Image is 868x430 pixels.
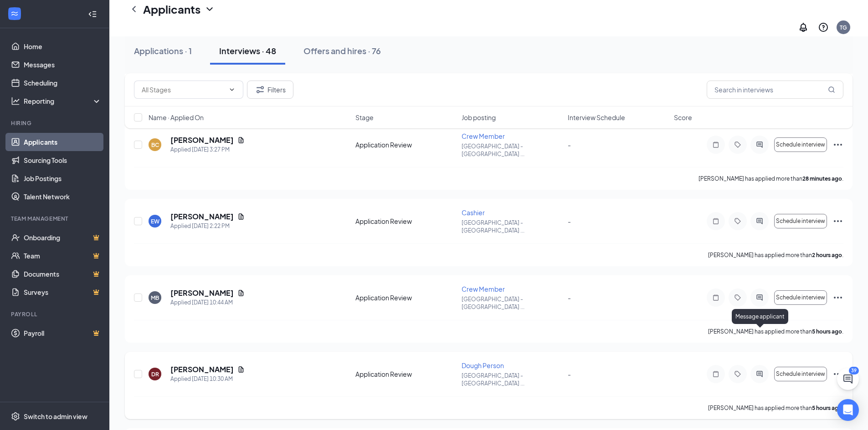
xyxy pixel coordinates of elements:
button: Filter Filters [247,81,293,99]
div: 39 [849,367,859,374]
svg: Document [237,137,245,144]
a: Talent Network [24,187,102,206]
span: Schedule interview [776,294,825,301]
a: Applicants [24,133,102,151]
span: - [568,141,571,149]
svg: MagnifyingGlass [828,86,835,93]
svg: Note [710,141,721,148]
svg: Note [710,370,721,378]
div: TG [840,24,847,31]
button: Schedule interview [774,137,827,152]
button: Schedule interview [774,290,827,305]
h1: Applicants [143,1,200,17]
div: Applied [DATE] 10:30 AM [170,374,245,384]
span: Score [674,113,692,122]
span: Crew Member [462,285,505,293]
svg: ChevronDown [204,4,215,15]
div: Payroll [11,310,100,318]
div: Application Review [355,369,456,379]
div: Application Review [355,217,456,226]
div: EW [151,218,159,225]
svg: ChevronDown [228,86,236,93]
svg: Ellipses [832,216,843,227]
a: DocumentsCrown [24,265,102,283]
p: [GEOGRAPHIC_DATA] - [GEOGRAPHIC_DATA] ... [462,219,562,234]
svg: ActiveChat [754,370,765,378]
button: ChatActive [837,368,859,390]
svg: Ellipses [832,292,843,303]
a: Job Postings [24,169,102,187]
p: [PERSON_NAME] has applied more than . [708,404,843,412]
b: 28 minutes ago [802,175,842,182]
svg: ChatActive [842,374,853,384]
a: Sourcing Tools [24,151,102,169]
span: Job posting [462,113,496,122]
b: 5 hours ago [812,328,842,335]
svg: Note [710,294,721,301]
h5: [PERSON_NAME] [170,212,234,222]
svg: Filter [255,84,266,95]
span: Interview Schedule [568,113,625,122]
span: - [568,217,571,225]
div: Applied [DATE] 2:22 PM [170,222,245,231]
p: [GEOGRAPHIC_DATA] - [GEOGRAPHIC_DATA] ... [462,372,562,387]
a: SurveysCrown [24,283,102,301]
div: Applications · 1 [134,45,192,56]
a: TeamCrown [24,247,102,265]
div: Applied [DATE] 3:27 PM [170,145,245,154]
div: Switch to admin view [24,412,87,421]
h5: [PERSON_NAME] [170,364,234,374]
div: Interviews · 48 [219,45,276,56]
svg: Document [237,213,245,220]
input: All Stages [142,85,225,95]
svg: Tag [732,218,743,225]
svg: Tag [732,370,743,378]
a: Messages [24,56,102,74]
a: Scheduling [24,74,102,92]
svg: Tag [732,141,743,148]
span: Stage [355,113,374,122]
p: [GEOGRAPHIC_DATA] - [GEOGRAPHIC_DATA] ... [462,142,562,158]
span: - [568,293,571,302]
p: [PERSON_NAME] has applied more than . [699,175,843,182]
div: Application Review [355,293,456,302]
svg: ChevronLeft [128,4,139,15]
span: - [568,370,571,378]
b: 5 hours ago [812,405,842,411]
svg: ActiveChat [754,218,765,225]
svg: Note [710,218,721,225]
div: DR [151,370,159,378]
div: Open Intercom Messenger [837,399,859,421]
p: [PERSON_NAME] has applied more than . [708,251,843,259]
b: 2 hours ago [812,252,842,258]
div: BC [151,141,159,149]
div: MB [151,294,159,302]
svg: WorkstreamLogo [10,9,19,18]
div: Application Review [355,140,456,149]
svg: Collapse [88,10,97,19]
h5: [PERSON_NAME] [170,288,234,298]
svg: Ellipses [832,369,843,379]
a: OnboardingCrown [24,228,102,247]
span: Schedule interview [776,142,825,148]
p: [PERSON_NAME] has applied more than . [708,328,843,335]
div: Team Management [11,215,100,223]
div: Message applicant [732,309,788,324]
svg: QuestionInfo [818,22,829,33]
div: Applied [DATE] 10:44 AM [170,298,245,307]
svg: Analysis [11,96,20,106]
span: Schedule interview [776,371,825,377]
svg: Notifications [798,22,809,33]
span: Dough Person [462,361,504,369]
svg: ActiveChat [754,141,765,148]
button: Schedule interview [774,367,827,381]
p: [GEOGRAPHIC_DATA] - [GEOGRAPHIC_DATA] ... [462,295,562,311]
svg: ActiveChat [754,294,765,301]
div: Offers and hires · 76 [303,45,381,56]
button: Schedule interview [774,214,827,228]
svg: Settings [11,412,20,421]
a: Home [24,37,102,56]
div: Hiring [11,119,100,127]
svg: Document [237,366,245,373]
